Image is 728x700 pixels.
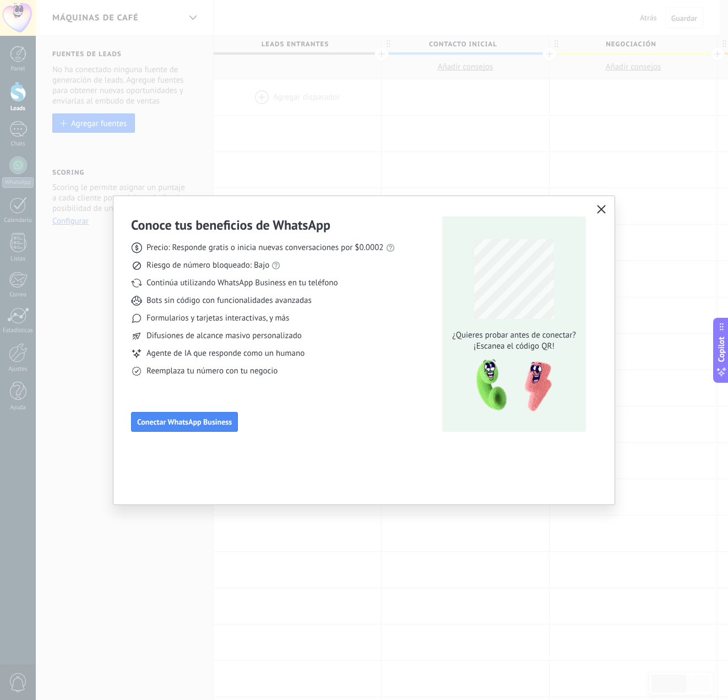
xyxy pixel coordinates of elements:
h3: Conoce tus beneficios de WhatsApp [131,216,330,234]
span: Precio: Responde gratis o inicia nuevas conversaciones por $0.0002 [146,242,384,253]
span: Formularios y tarjetas interactivas, y más [146,313,289,324]
span: Reemplaza tu número con tu negocio [146,366,278,377]
span: Riesgo de número bloqueado: Bajo [146,260,269,271]
span: ¡Escanea el código QR! [449,341,579,352]
span: Copilot [716,337,727,362]
img: qr-pic-1x.png [467,356,554,415]
span: ¿Quieres probar antes de conectar? [449,330,579,341]
span: Conectar WhatsApp Business [137,418,232,426]
span: Bots sin código con funcionalidades avanzadas [146,295,312,306]
span: Difusiones de alcance masivo personalizado [146,330,302,341]
button: Conectar WhatsApp Business [131,412,238,432]
span: Agente de IA que responde como un humano [146,348,305,359]
span: Continúa utilizando WhatsApp Business en tu teléfono [146,278,338,289]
